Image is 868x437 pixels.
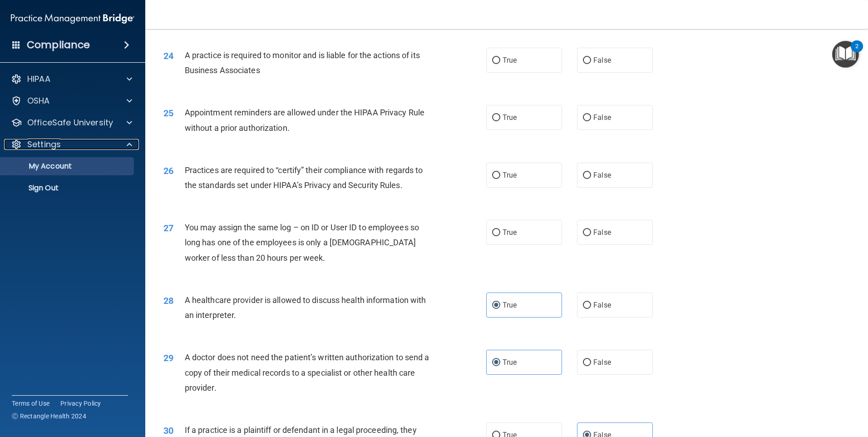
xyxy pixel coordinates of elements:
span: 30 [163,425,173,436]
span: True [503,113,517,122]
input: False [583,57,591,64]
a: Privacy Policy [60,399,101,408]
span: 24 [163,50,173,61]
span: False [593,228,611,237]
span: False [593,301,611,309]
input: True [492,229,500,236]
span: A doctor does not need the patient’s written authorization to send a copy of their medical record... [185,353,429,392]
span: Ⓒ Rectangle Health 2024 [12,412,86,421]
button: Open Resource Center, 2 new notifications [832,41,859,68]
p: My Account [6,162,130,171]
span: Practices are required to “certify” their compliance with regards to the standards set under HIPA... [185,165,423,190]
a: HIPAA [11,74,132,84]
input: False [583,229,591,236]
span: True [503,358,517,367]
span: 29 [163,353,173,363]
span: 27 [163,223,173,233]
input: False [583,114,591,121]
a: Settings [11,139,132,150]
iframe: Drift Widget Chat Controller [823,374,857,409]
img: PMB logo [11,10,134,28]
span: True [503,56,517,65]
p: OfficeSafe University [27,117,113,128]
input: True [492,302,500,309]
a: Terms of Use [12,399,49,408]
input: True [492,57,500,64]
span: A healthcare provider is allowed to discuss health information with an interpreter. [185,295,426,320]
div: 2 [855,46,858,58]
input: False [583,359,591,366]
input: True [492,172,500,179]
span: True [503,301,517,309]
span: True [503,228,517,237]
span: True [503,171,517,179]
a: OSHA [11,95,132,106]
span: False [593,358,611,367]
span: A practice is required to monitor and is liable for the actions of its Business Associates [185,50,420,75]
span: False [593,171,611,179]
input: True [492,359,500,366]
span: Appointment reminders are allowed under the HIPAA Privacy Rule without a prior authorization. [185,108,424,132]
p: Settings [27,139,61,150]
span: False [593,113,611,122]
input: True [492,114,500,121]
span: You may assign the same log – on ID or User ID to employees so long has one of the employees is o... [185,223,419,262]
span: 25 [163,108,173,119]
span: False [593,56,611,65]
span: 26 [163,165,173,176]
input: False [583,302,591,309]
span: 28 [163,295,173,306]
p: Sign Out [6,184,130,193]
h4: Compliance [27,39,90,51]
p: OSHA [27,95,50,106]
a: OfficeSafe University [11,117,132,128]
p: HIPAA [27,74,50,84]
input: False [583,172,591,179]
